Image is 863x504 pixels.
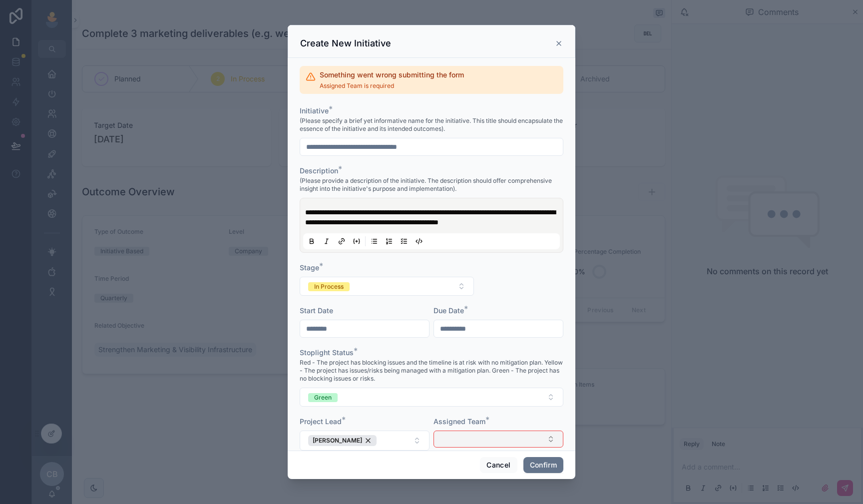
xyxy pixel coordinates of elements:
div: Green [314,393,332,402]
h3: Create New Initiative [300,37,391,49]
span: Assigned Team is required [320,82,464,90]
span: Initiative [300,106,329,115]
button: Select Button [300,431,430,451]
button: Select Button [300,277,474,296]
span: Start Date [300,306,333,315]
button: Select Button [300,388,563,407]
button: Unselect 28 [308,435,377,446]
span: Project Lead [300,417,342,426]
span: (Please specify a brief yet informative name for the initiative. This title should encapsulate th... [300,117,563,133]
span: Stage [300,263,319,272]
div: In Process [314,282,344,291]
span: Assigned Team [433,417,485,426]
span: Red - The project has blocking issues and the timeline is at risk with no mitigation plan. Yellow... [300,359,563,383]
span: [PERSON_NAME] [313,437,362,445]
span: (Please provide a description of the initiative. The description should offer comprehensive insig... [300,177,563,193]
button: Cancel [480,457,517,473]
span: Stoplight Status [300,348,354,357]
button: Confirm [523,457,563,473]
span: Due Date [433,306,464,315]
span: Description [300,166,338,175]
h2: Something went wrong submitting the form [320,70,464,80]
button: Select Button [433,431,563,448]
